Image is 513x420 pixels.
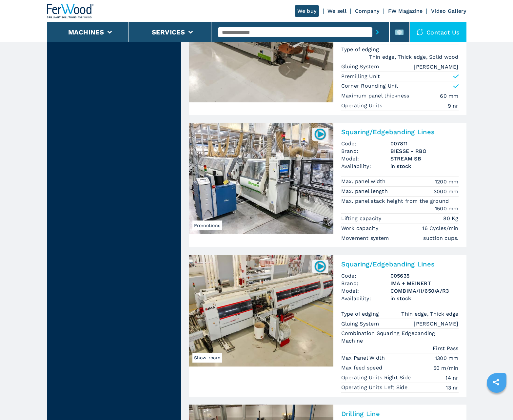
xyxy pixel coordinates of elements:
[295,5,319,17] a: We buy
[314,260,326,273] img: 005635
[341,320,381,327] p: Gluing System
[488,374,504,390] a: sharethis
[189,123,466,247] a: Squaring/Edgebanding Lines BIESSE - RBO STREAM SBPromotions007811Squaring/Edgebanding LinesCode:0...
[414,63,458,71] em: [PERSON_NAME]
[341,63,381,70] p: Gluing System
[189,255,466,397] a: Squaring/Edgebanding Lines IMA + MEINERT COMBIMA/II/650/A/R3Show room005635Squaring/Edgebanding L...
[372,25,383,40] button: submit-button
[341,46,381,53] p: Type of edging
[341,215,383,222] p: Lifting capacity
[189,123,333,234] img: Squaring/Edgebanding Lines BIESSE - RBO STREAM SB
[390,162,459,170] span: in stock
[422,224,458,232] em: 16 Cycles/min
[341,178,387,185] p: Max. panel width
[341,310,381,318] p: Type of edging
[448,102,459,110] em: 9 nr
[341,235,391,242] p: Movement system
[390,287,459,295] h3: COMBIMA/II/650/A/R3
[341,128,459,136] h2: Squaring/Edgebanding Lines
[341,162,390,170] span: Availability:
[341,364,384,371] p: Max feed speed
[485,390,508,415] iframe: Chat
[435,354,459,362] em: 1300 mm
[341,295,390,302] span: Availability:
[192,220,222,230] span: Promotions
[327,8,346,14] a: We sell
[341,287,390,295] span: Model:
[341,198,451,205] p: Max. panel stack height from the ground
[341,374,413,381] p: Operating Units Right Side
[341,102,384,109] p: Operating Units
[390,147,459,155] h3: BIESSE - RBO
[435,178,459,185] em: 1200 mm
[341,73,380,80] p: Premilling Unit
[355,8,380,14] a: Company
[433,345,459,352] em: First Pass
[414,320,458,327] em: [PERSON_NAME]
[410,22,466,42] div: Contact us
[341,260,459,268] h2: Squaring/Edgebanding Lines
[341,82,399,90] p: Corner Rounding Unit
[390,155,459,162] h3: STREAM SB
[446,384,458,391] em: 13 nr
[369,53,458,61] em: Thin edge, Thick edge, Solid wood
[341,92,411,99] p: Maximum panel thickness
[434,188,459,195] em: 3000 mm
[388,8,423,14] a: FW Magazine
[189,255,333,367] img: Squaring/Edgebanding Lines IMA + MEINERT COMBIMA/II/650/A/R3
[341,225,380,232] p: Work capacity
[341,354,387,362] p: Max Panel Width
[341,188,390,195] p: Max. panel length
[341,272,390,280] span: Code:
[431,8,466,14] a: Video Gallery
[341,410,459,418] h2: Drilling Line
[68,28,104,36] button: Machines
[192,353,222,363] span: Show room
[341,330,459,345] p: Combination Squaring Edgebanding Machine
[401,310,458,318] em: Thin edge, Thick edge
[433,364,459,372] em: 50 m/min
[341,384,409,391] p: Operating Units Left Side
[443,215,458,222] em: 80 Kg
[435,205,459,212] em: 1500 mm
[440,92,458,100] em: 60 mm
[390,280,459,287] h3: IMA + MEINERT
[390,295,459,302] span: in stock
[152,28,185,36] button: Services
[47,4,94,18] img: Ferwood
[445,374,458,382] em: 14 nr
[341,147,390,155] span: Brand:
[390,140,459,147] h3: 007811
[341,140,390,147] span: Code:
[314,128,326,140] img: 007811
[423,234,458,242] em: suction cups.
[341,280,390,287] span: Brand:
[417,29,423,35] img: Contact us
[341,155,390,162] span: Model:
[390,272,459,280] h3: 005635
